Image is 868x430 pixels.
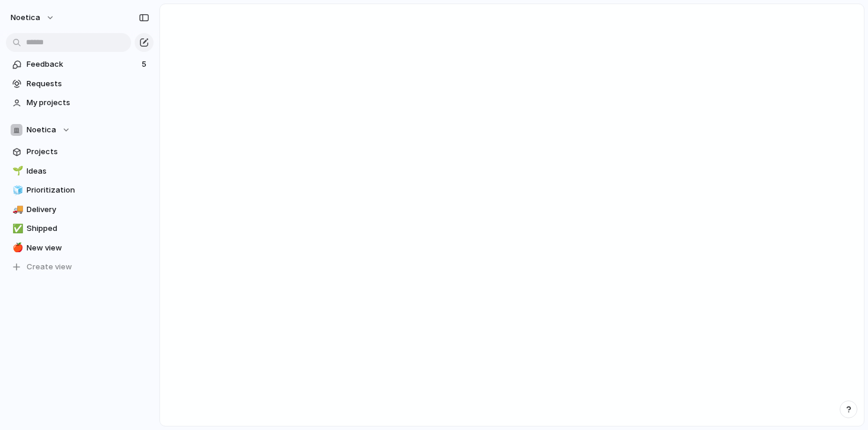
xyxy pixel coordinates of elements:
[12,184,21,197] div: 🧊
[27,204,149,216] span: Delivery
[6,162,154,180] a: 🌱Ideas
[27,58,138,70] span: Feedback
[6,201,154,219] a: 🚚Delivery
[12,164,21,178] div: 🌱
[11,223,22,234] button: ✅
[142,58,149,70] span: 5
[12,222,21,236] div: ✅
[6,181,154,199] a: 🧊Prioritization
[12,203,21,216] div: 🚚
[11,204,22,216] button: 🚚
[6,258,154,276] button: Create view
[6,75,154,93] a: Requests
[11,184,22,196] button: 🧊
[11,165,22,177] button: 🌱
[6,239,154,257] a: 🍎New view
[12,241,21,255] div: 🍎
[27,146,149,158] span: Projects
[5,8,61,27] button: Noetica
[27,78,149,90] span: Requests
[27,184,149,196] span: Prioritization
[6,143,154,161] a: Projects
[6,121,154,139] button: Noetica
[6,56,154,73] a: Feedback5
[6,94,154,112] a: My projects
[11,12,40,24] span: Noetica
[27,261,72,273] span: Create view
[27,165,149,177] span: Ideas
[6,220,154,237] a: ✅Shipped
[27,124,56,136] span: Noetica
[11,242,22,254] button: 🍎
[27,242,149,254] span: New view
[27,97,149,109] span: My projects
[27,223,149,234] span: Shipped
